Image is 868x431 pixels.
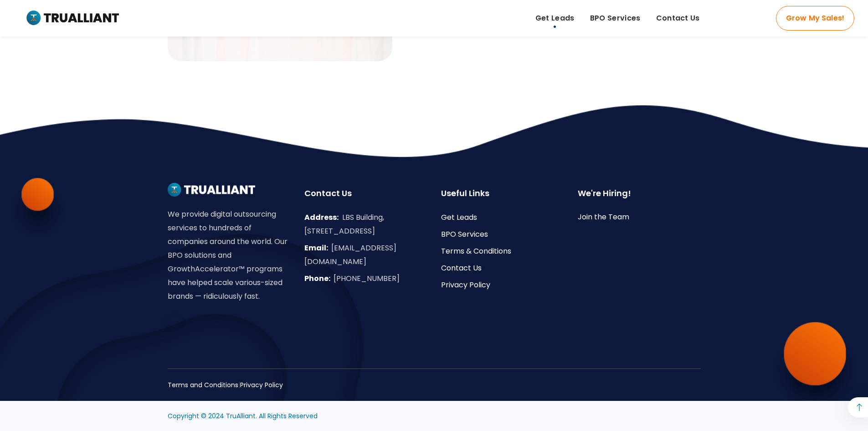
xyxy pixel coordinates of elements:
span: LBS Building, [STREET_ADDRESS] [304,212,384,236]
p: Copyright © 2024 TruAlliant. All Rights Reserved [168,410,701,422]
span: Phone: [304,273,330,284]
span: BPO Services [590,11,641,25]
a: BPO Services [441,229,488,239]
a: [PHONE_NUMBER] [334,273,400,284]
span: Email: [304,243,328,253]
a: [EMAIL_ADDRESS][DOMAIN_NAME] [304,243,396,267]
a: Grow My Sales! [776,6,854,31]
a: Facebook [168,315,180,327]
span: Get Leads [535,11,575,25]
a: Terms and Conditions [168,380,238,389]
a: Get Leads [441,212,477,223]
span: We're Hiring! [578,187,631,199]
div: | [168,378,427,392]
span: We provide digital outsourcing services to hundreds of companies around the world. Our BPO soluti... [168,209,288,301]
a: Contact Us [441,263,482,273]
span: Address: [304,212,339,223]
span: Useful Links [441,187,489,199]
a: Terms & Conditions [441,246,511,256]
span: Contact Us [656,11,700,25]
a: Privacy Policy [441,280,490,290]
a: Privacy Policy [240,380,283,389]
span: Contact Us [304,187,352,199]
a: Join the Team [578,212,629,222]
